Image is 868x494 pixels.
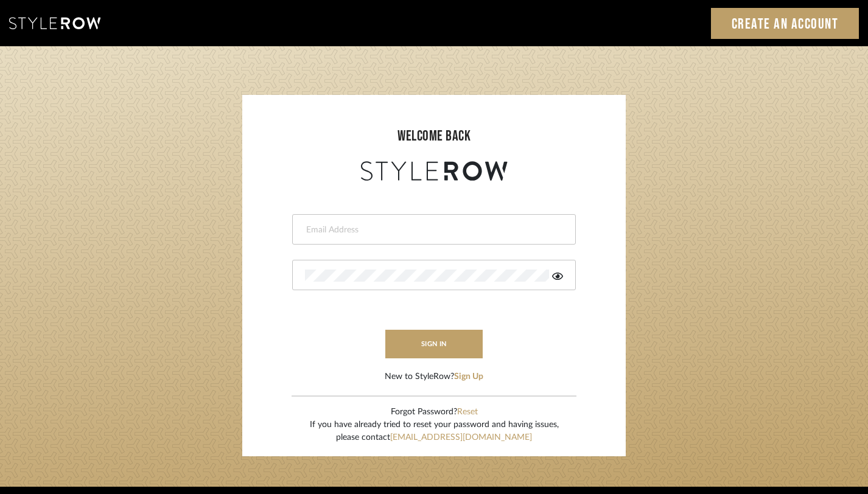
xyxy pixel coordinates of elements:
[305,224,560,236] input: Email Address
[454,370,483,383] button: Sign Up
[390,433,532,442] a: [EMAIL_ADDRESS][DOMAIN_NAME]
[310,406,559,419] div: Forgot Password?
[385,330,483,358] button: sign in
[385,370,483,383] div: New to StyleRow?
[711,8,859,39] a: Create an Account
[254,125,614,147] div: welcome back
[457,406,478,419] button: Reset
[310,419,559,444] div: If you have already tried to reset your password and having issues, please contact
